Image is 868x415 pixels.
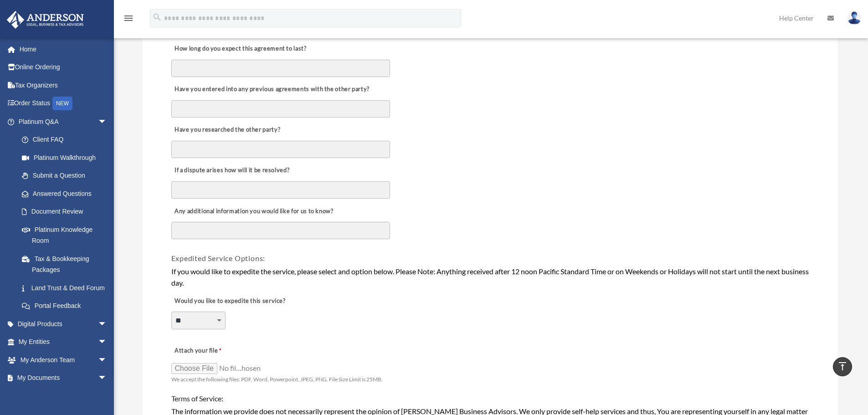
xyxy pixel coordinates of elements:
span: We accept the following files: PDF, Word, Powerpoint, JPEG, PNG. File Size Limit is 25MB. [171,376,383,383]
a: Tax Organizers [6,76,121,94]
span: Expedited Service Options: [171,254,266,262]
a: menu [123,16,134,24]
a: Platinum Knowledge Room [13,220,121,250]
div: If you would like to expedite the service, please select and option below. Please Note: Anything ... [171,266,809,289]
span: arrow_drop_down [98,315,116,333]
a: Platinum Q&Aarrow_drop_down [6,113,121,131]
label: Have you researched the other party? [171,124,283,137]
a: vertical_align_top [833,357,852,376]
img: User Pic [847,11,861,25]
a: Order StatusNEW [6,94,121,113]
span: arrow_drop_down [98,113,116,131]
label: If a dispute arises how will it be resolved? [171,164,292,177]
h4: Terms of Service: [171,394,809,404]
a: Digital Productsarrow_drop_down [6,315,121,333]
a: Online Ordering [6,58,121,77]
a: Portal Feedback [13,297,121,315]
label: How long do you expect this agreement to last? [171,43,309,56]
a: Land Trust & Deed Forum [13,279,121,297]
div: NEW [52,97,72,110]
span: arrow_drop_down [98,369,116,388]
a: My Documentsarrow_drop_down [6,369,121,387]
span: arrow_drop_down [98,333,116,352]
i: vertical_align_top [837,361,848,372]
a: My Anderson Teamarrow_drop_down [6,351,121,369]
label: Attach your file [171,344,262,357]
label: Any additional information you would like for us to know? [171,205,336,218]
a: Answered Questions [13,184,121,203]
a: My Entitiesarrow_drop_down [6,333,121,351]
i: menu [123,13,134,24]
a: Home [6,40,121,58]
a: Tax & Bookkeeping Packages [13,250,121,279]
a: Document Review [13,203,116,221]
label: Would you like to expedite this service? [171,295,288,307]
img: Anderson Advisors Platinum Portal [4,11,87,29]
i: search [152,12,162,22]
a: Submit a Question [13,167,121,185]
a: Client FAQ [13,131,121,149]
label: Have you entered into any previous agreements with the other party? [171,83,372,96]
span: arrow_drop_down [98,351,116,369]
a: Platinum Walkthrough [13,149,121,167]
